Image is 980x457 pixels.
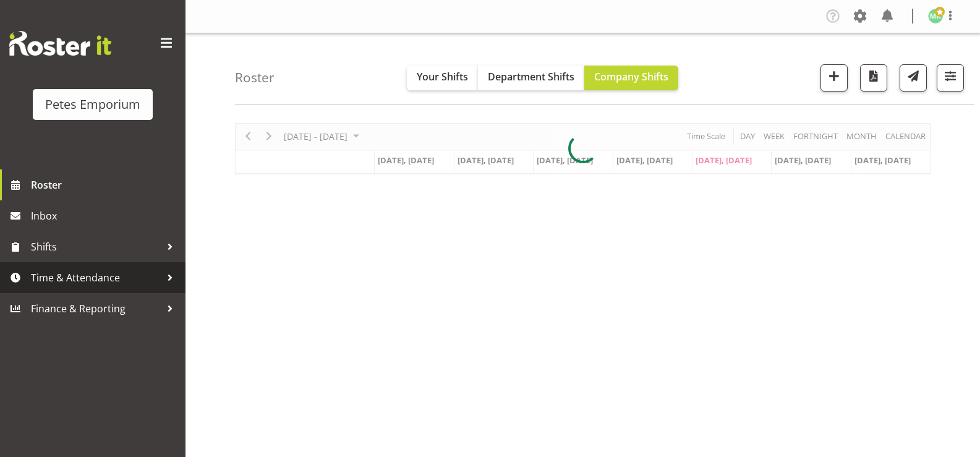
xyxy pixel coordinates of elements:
[31,299,161,318] span: Finance & Reporting
[928,9,943,23] img: melanie-richardson713.jpg
[584,66,678,90] button: Company Shifts
[937,64,964,92] button: Filter Shifts
[9,31,111,56] img: Rosterit website logo
[900,64,927,92] button: Send a list of all shifts for the selected filtered period to all rostered employees.
[488,70,574,83] span: Department Shifts
[594,70,668,83] span: Company Shifts
[407,66,478,90] button: Your Shifts
[860,64,887,92] button: Download a PDF of the roster according to the set date range.
[478,66,584,90] button: Department Shifts
[31,207,179,225] span: Inbox
[417,70,468,83] span: Your Shifts
[820,64,848,92] button: Add a new shift
[235,70,275,85] h4: Roster
[31,268,161,287] span: Time & Attendance
[45,95,140,114] div: Petes Emporium
[31,237,161,256] span: Shifts
[31,176,179,194] span: Roster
